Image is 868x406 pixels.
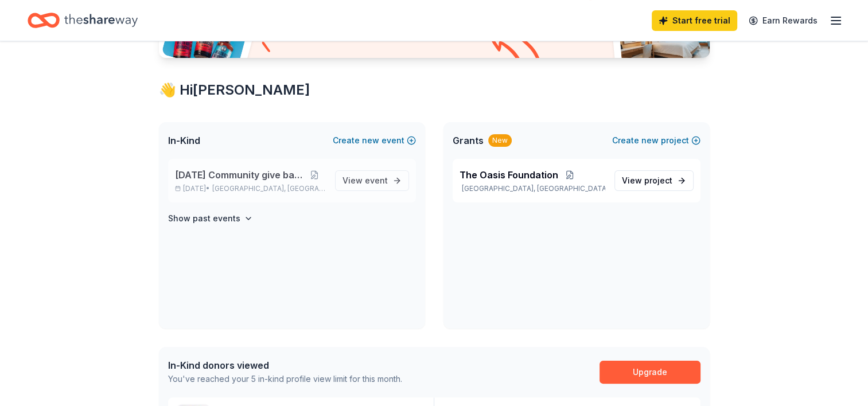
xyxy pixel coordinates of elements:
[600,361,700,384] a: Upgrade
[652,10,737,31] a: Start free trial
[460,184,605,193] p: [GEOGRAPHIC_DATA], [GEOGRAPHIC_DATA]
[365,175,388,185] span: event
[342,174,388,188] span: View
[333,134,416,147] button: Createnewevent
[168,358,402,372] div: In-Kind donors viewed
[485,24,543,67] img: Curvy arrow
[212,184,325,193] span: [GEOGRAPHIC_DATA], [GEOGRAPHIC_DATA]
[460,168,558,182] span: The Oasis Foundation
[168,134,200,147] span: In-Kind
[742,10,824,31] a: Earn Rewards
[175,184,326,193] p: [DATE] •
[644,175,672,185] span: project
[488,134,512,147] div: New
[453,134,484,147] span: Grants
[335,170,409,191] a: View event
[622,174,672,188] span: View
[614,170,694,191] a: View project
[168,372,402,386] div: You've reached your 5 in-kind profile view limit for this month.
[28,7,138,34] a: Home
[362,134,379,147] span: new
[175,168,303,182] span: [DATE] Community give back
[168,212,240,225] h4: Show past events
[168,212,253,225] button: Show past events
[641,134,659,147] span: new
[612,134,700,147] button: Createnewproject
[159,81,710,99] div: 👋 Hi [PERSON_NAME]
